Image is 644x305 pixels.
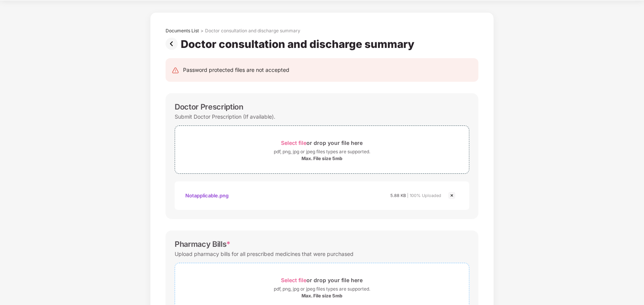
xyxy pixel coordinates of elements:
span: Select file [281,277,307,283]
div: Pharmacy Bills [175,240,230,249]
img: svg+xml;base64,PHN2ZyBpZD0iUHJldi0zMngzMiIgeG1sbnM9Imh0dHA6Ly93d3cudzMub3JnLzIwMDAvc3ZnIiB3aWR0aD... [166,38,181,50]
div: Documents List [166,28,199,34]
div: or drop your file here [281,138,363,148]
div: Doctor consultation and discharge summary [181,38,417,51]
div: Notapplicable.png [185,189,229,202]
span: Select fileor drop your file herepdf, png, jpg or jpeg files types are supported.Max. File size 5mb [175,132,469,168]
span: | 100% Uploaded [407,193,441,198]
div: Max. File size 5mb [301,156,343,162]
div: > [200,28,204,34]
span: 5.88 KB [390,193,406,198]
div: Doctor consultation and discharge summary [205,28,300,34]
span: Select file [281,140,307,146]
div: Max. File size 5mb [301,293,343,299]
div: Submit Doctor Prescription (If available). [175,111,275,122]
div: Upload pharmacy bills for all prescribed medicines that were purchased [175,249,354,259]
img: svg+xml;base64,PHN2ZyBpZD0iQ3Jvc3MtMjR4MjQiIHhtbG5zPSJodHRwOi8vd3d3LnczLm9yZy8yMDAwL3N2ZyIgd2lkdG... [447,191,456,200]
div: Doctor Prescription [175,102,243,111]
div: Password protected files are not accepted [183,66,289,74]
img: svg+xml;base64,PHN2ZyB4bWxucz0iaHR0cDovL3d3dy53My5vcmcvMjAwMC9zdmciIHdpZHRoPSIyNCIgaGVpZ2h0PSIyNC... [172,67,179,74]
span: Select fileor drop your file herepdf, png, jpg or jpeg files types are supported.Max. File size 5mb [175,269,469,305]
div: pdf, png, jpg or jpeg files types are supported. [274,148,370,156]
div: or drop your file here [281,275,363,285]
div: pdf, png, jpg or jpeg files types are supported. [274,285,370,293]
